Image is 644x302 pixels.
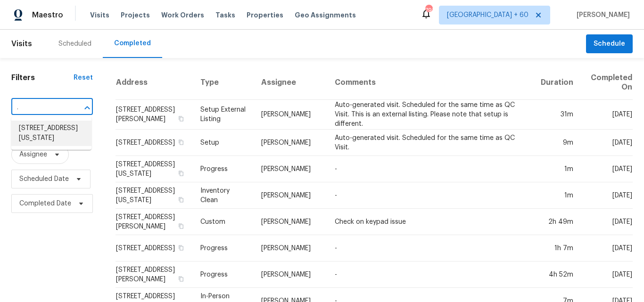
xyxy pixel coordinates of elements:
[533,182,581,209] td: 1m
[177,222,185,230] button: Copy Address
[581,100,633,130] td: [DATE]
[254,65,327,100] th: Assignee
[447,10,528,20] span: [GEOGRAPHIC_DATA] + 60
[254,130,327,156] td: [PERSON_NAME]
[193,156,254,182] td: Progress
[177,114,185,123] button: Copy Address
[254,261,327,288] td: [PERSON_NAME]
[81,101,94,114] button: Close
[116,100,193,130] td: [STREET_ADDRESS][PERSON_NAME]
[581,130,633,156] td: [DATE]
[327,65,533,100] th: Comments
[193,100,254,130] td: Setup External Listing
[193,182,254,209] td: Inventory Clean
[254,100,327,130] td: [PERSON_NAME]
[116,209,193,235] td: [STREET_ADDRESS][PERSON_NAME]
[116,235,193,261] td: [STREET_ADDRESS]
[581,235,633,261] td: [DATE]
[533,156,581,182] td: 1m
[533,130,581,156] td: 9m
[177,196,185,204] button: Copy Address
[116,182,193,209] td: [STREET_ADDRESS][US_STATE]
[116,65,193,100] th: Address
[11,100,66,115] input: Search for an address...
[90,10,109,20] span: Visits
[327,209,533,235] td: Check on keypad issue
[114,39,151,48] div: Completed
[193,261,254,288] td: Progress
[327,182,533,209] td: -
[533,65,581,100] th: Duration
[74,73,93,82] div: Reset
[247,10,283,20] span: Properties
[193,209,254,235] td: Custom
[533,261,581,288] td: 4h 52m
[215,12,235,18] span: Tasks
[177,138,185,147] button: Copy Address
[254,182,327,209] td: [PERSON_NAME]
[581,261,633,288] td: [DATE]
[58,39,91,49] div: Scheduled
[425,6,432,15] div: 791
[327,100,533,130] td: Auto-generated visit. Scheduled for the same time as QC Visit. This is an external listing. Pleas...
[177,169,185,178] button: Copy Address
[581,182,633,209] td: [DATE]
[327,261,533,288] td: -
[11,121,91,146] li: [STREET_ADDRESS][US_STATE]
[19,150,47,159] span: Assignee
[11,33,32,54] span: Visits
[116,130,193,156] td: [STREET_ADDRESS]
[254,156,327,182] td: [PERSON_NAME]
[193,130,254,156] td: Setup
[177,244,185,252] button: Copy Address
[193,65,254,100] th: Type
[573,10,630,20] span: [PERSON_NAME]
[581,209,633,235] td: [DATE]
[533,235,581,261] td: 1h 7m
[327,235,533,261] td: -
[32,10,63,20] span: Maestro
[19,199,71,208] span: Completed Date
[327,130,533,156] td: Auto-generated visit. Scheduled for the same time as QC Visit.
[116,156,193,182] td: [STREET_ADDRESS][US_STATE]
[327,156,533,182] td: -
[586,34,633,54] button: Schedule
[254,235,327,261] td: [PERSON_NAME]
[254,209,327,235] td: [PERSON_NAME]
[11,73,74,82] h1: Filters
[161,10,204,20] span: Work Orders
[19,174,69,184] span: Scheduled Date
[116,261,193,288] td: [STREET_ADDRESS][PERSON_NAME]
[533,100,581,130] td: 31m
[193,235,254,261] td: Progress
[581,156,633,182] td: [DATE]
[121,10,150,20] span: Projects
[295,10,356,20] span: Geo Assignments
[581,65,633,100] th: Completed On
[533,209,581,235] td: 2h 49m
[594,38,625,50] span: Schedule
[177,275,185,283] button: Copy Address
